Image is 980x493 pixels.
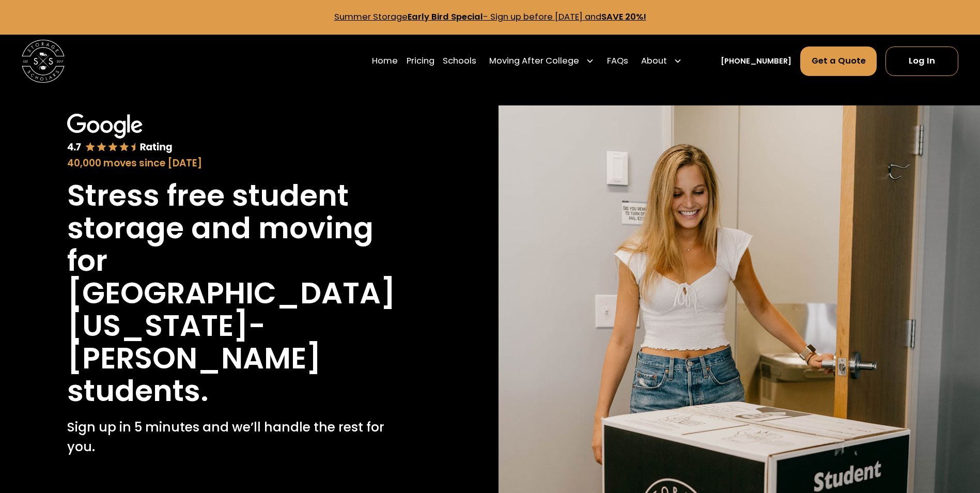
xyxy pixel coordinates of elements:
img: Storage Scholars main logo [22,40,65,83]
h1: students. [67,375,209,407]
div: Moving After College [489,55,579,68]
h1: Stress free student storage and moving for [67,179,414,277]
div: Moving After College [485,46,599,76]
a: Get a Quote [800,47,877,75]
a: Log In [885,47,958,75]
a: FAQs [607,46,628,76]
a: Summer StorageEarly Bird Special- Sign up before [DATE] andSAVE 20%! [334,11,646,23]
strong: SAVE 20%! [601,11,646,23]
img: Google 4.7 star rating [67,114,173,154]
strong: Early Bird Special [408,11,483,23]
h1: [GEOGRAPHIC_DATA][US_STATE]-[PERSON_NAME] [67,277,414,375]
div: About [641,55,667,68]
div: About [637,46,687,76]
a: Schools [443,46,476,76]
p: Sign up in 5 minutes and we’ll handle the rest for you. [67,418,414,456]
a: Home [372,46,398,76]
a: [PHONE_NUMBER] [721,56,791,67]
div: 40,000 moves since [DATE] [67,156,414,171]
a: Pricing [407,46,434,76]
